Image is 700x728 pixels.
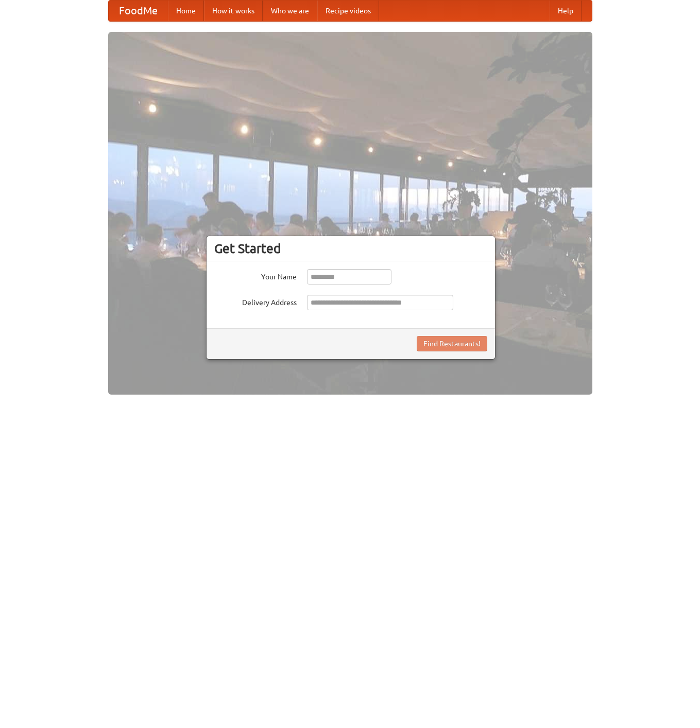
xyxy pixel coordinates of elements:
[214,295,297,308] label: Delivery Address
[263,1,317,21] a: Who we are
[550,1,582,21] a: Help
[417,336,487,351] button: Find Restaurants!
[168,1,204,21] a: Home
[214,269,297,282] label: Your Name
[214,241,487,256] h3: Get Started
[317,1,379,21] a: Recipe videos
[109,1,168,21] a: FoodMe
[204,1,263,21] a: How it works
